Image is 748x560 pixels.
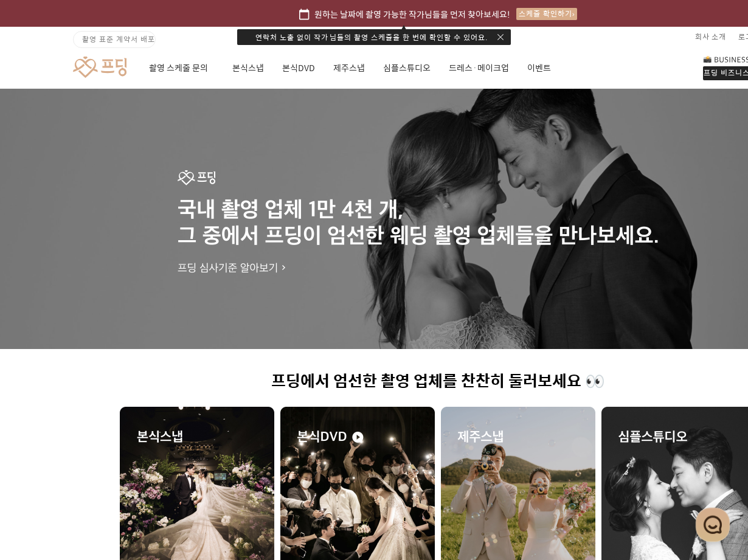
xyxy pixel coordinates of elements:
a: 본식스냅 [232,47,264,89]
a: 홈 [4,385,80,416]
span: 대화 [111,404,126,414]
a: 회사 소개 [695,27,726,46]
div: 스케줄 확인하기 [516,8,577,20]
a: 촬영 스케줄 문의 [149,47,214,89]
span: 홈 [38,404,46,413]
a: 본식DVD [282,47,315,89]
span: 원하는 날짜에 촬영 가능한 작가님들을 먼저 찾아보세요! [314,7,510,21]
a: 설정 [157,385,234,416]
span: 촬영 표준 계약서 배포 [82,33,155,44]
a: 대화 [80,385,157,416]
a: 심플스튜디오 [383,47,431,89]
a: 촬영 표준 계약서 배포 [73,31,156,48]
a: 이벤트 [527,47,551,89]
div: 연락처 노출 없이 작가님들의 촬영 스케줄을 한 번에 확인할 수 있어요. [237,29,511,45]
a: 드레스·메이크업 [449,47,509,89]
a: 제주스냅 [333,47,365,89]
span: 설정 [188,404,203,413]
